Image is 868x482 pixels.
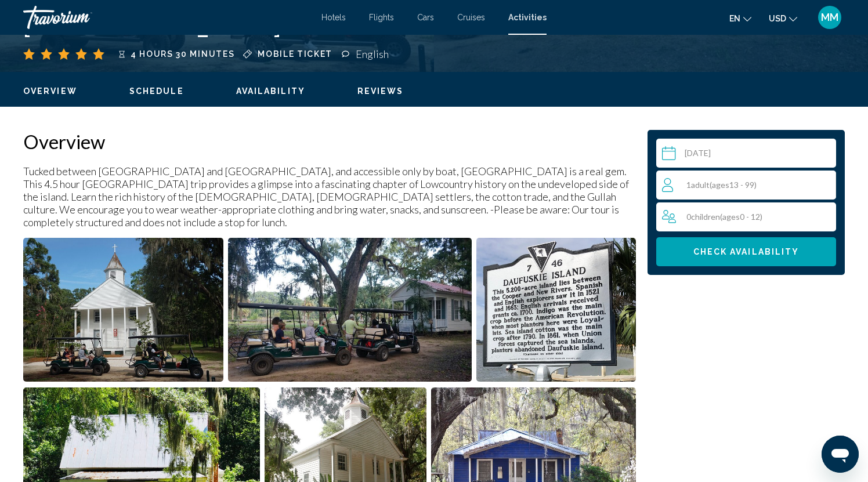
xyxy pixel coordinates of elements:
button: Change currency [769,10,797,27]
a: Travorium [23,6,310,29]
span: ( 13 - 99) [710,180,757,190]
span: en [729,14,740,23]
button: Travelers: 1 adult, 0 children [656,171,836,231]
button: Change language [729,10,751,27]
button: Check Availability [656,237,836,266]
button: Overview [23,86,77,96]
span: 1 [686,180,757,190]
span: MM [821,12,838,23]
a: Cruises [457,13,485,22]
button: Open full-screen image slider [228,237,472,382]
span: Check Availability [693,248,800,257]
span: Adult [691,180,710,190]
span: ages [722,212,740,222]
span: 0 [686,212,762,222]
a: Cars [417,13,434,22]
span: Reviews [357,86,404,96]
button: Reviews [357,86,404,96]
button: Open full-screen image slider [476,237,636,382]
button: Schedule [129,86,184,96]
h2: Overview [23,130,636,153]
span: Availability [236,86,305,96]
span: Schedule [129,86,184,96]
button: Open full-screen image slider [23,237,223,382]
span: ages [712,180,729,190]
div: English [356,48,392,60]
span: USD [769,14,786,23]
p: Tucked between [GEOGRAPHIC_DATA] and [GEOGRAPHIC_DATA], and accessible only by boat, [GEOGRAPHIC_... [23,165,636,229]
iframe: Button to launch messaging window [822,436,859,473]
button: Availability [236,86,305,96]
span: 4 hours 30 minutes [131,49,234,59]
span: Mobile ticket [258,49,332,59]
span: ( 0 - 12) [720,212,762,222]
a: Activities [508,13,547,22]
span: Children [691,212,720,222]
button: User Menu [815,5,845,30]
span: Overview [23,86,77,96]
a: Hotels [321,13,346,22]
a: Flights [369,13,394,22]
